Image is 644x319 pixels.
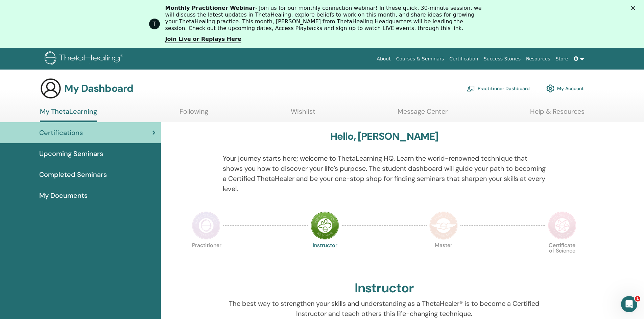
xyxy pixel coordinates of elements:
[374,53,393,65] a: About
[548,211,576,240] img: Certificate of Science
[64,82,133,95] h3: My Dashboard
[467,81,530,96] a: Practitioner Dashboard
[621,296,637,312] iframe: Intercom live chat
[180,107,208,121] a: Following
[631,6,638,10] div: Close
[330,130,438,142] h3: Hello, [PERSON_NAME]
[39,128,83,138] span: Certifications
[481,53,523,65] a: Success Stories
[165,5,484,32] div: - Join us for our monthly connection webinar! In these quick, 30-minute session, we will discuss ...
[311,243,339,271] p: Instructor
[311,211,339,240] img: Instructor
[291,107,315,121] a: Wishlist
[447,53,481,65] a: Certification
[223,153,546,194] p: Your journey starts here; welcome to ThetaLearning HQ. Learn the world-renowned technique that sh...
[40,107,97,122] a: My ThetaLearning
[165,36,241,43] a: Join Live or Replays Here
[39,190,88,201] span: My Documents
[523,53,553,65] a: Resources
[546,81,584,96] a: My Account
[39,169,107,180] span: Completed Seminars
[192,243,220,271] p: Practitioner
[398,107,448,121] a: Message Center
[40,78,62,99] img: generic-user-icon.jpg
[223,298,546,319] p: The best way to strengthen your skills and understanding as a ThetaHealer® is to become a Certifi...
[165,5,256,11] b: Monthly Practitioner Webinar
[429,211,458,240] img: Master
[192,211,220,240] img: Practitioner
[355,281,414,296] h2: Instructor
[393,53,447,65] a: Courses & Seminars
[467,85,475,91] img: chalkboard-teacher.svg
[635,296,640,301] span: 1
[546,83,554,94] img: cog.svg
[530,107,585,121] a: Help & Resources
[149,19,160,29] div: Profile image for ThetaHealing
[553,53,571,65] a: Store
[429,243,458,271] p: Master
[548,243,576,271] p: Certificate of Science
[39,149,103,159] span: Upcoming Seminars
[45,51,125,67] img: logo.png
